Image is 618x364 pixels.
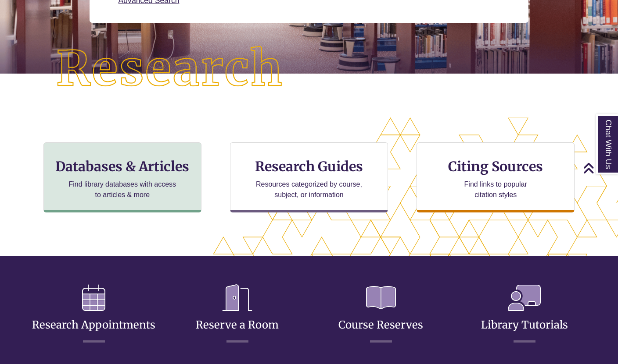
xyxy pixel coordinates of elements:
[32,297,155,332] a: Research Appointments
[453,179,539,200] p: Find links to popular citation styles
[442,158,549,175] h3: Citing Sources
[51,158,194,175] h3: Databases & Articles
[252,179,366,200] p: Resources categorized by course, subject, or information
[338,297,423,332] a: Course Reserves
[481,297,568,332] a: Library Tutorials
[196,297,279,332] a: Reserve a Room
[230,142,388,212] a: Research Guides Resources categorized by course, subject, or information
[65,179,180,200] p: Find library databases with access to articles & more
[237,158,381,175] h3: Research Guides
[43,142,201,212] a: Databases & Articles Find library databases with access to articles & more
[417,142,575,212] a: Citing Sources Find links to popular citation styles
[31,21,309,117] img: Research
[583,162,616,174] a: Back to Top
